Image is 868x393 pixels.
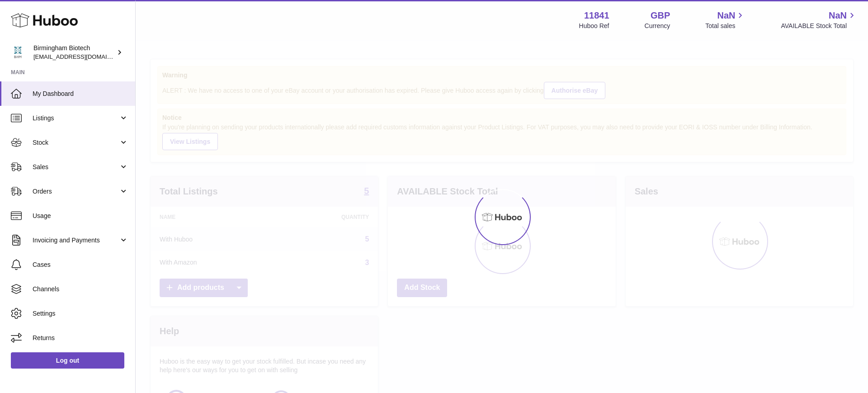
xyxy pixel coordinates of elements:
span: Sales [33,163,119,171]
span: My Dashboard [33,90,128,98]
span: NaN [829,9,847,22]
a: NaN Total sales [705,9,745,30]
span: AVAILABLE Stock Total [781,22,857,30]
img: internalAdmin-11841@internal.huboo.com [11,46,24,59]
div: Huboo Ref [579,22,609,30]
span: NaN [717,9,735,22]
div: Birmingham Biotech [33,44,115,61]
strong: 11841 [584,9,609,22]
span: Listings [33,114,119,123]
span: Returns [33,334,128,342]
a: NaN AVAILABLE Stock Total [781,9,857,30]
span: Cases [33,260,128,269]
strong: GBP [651,9,670,22]
span: Settings [33,309,128,318]
span: Total sales [705,22,745,30]
div: Currency [645,22,670,30]
span: [EMAIL_ADDRESS][DOMAIN_NAME] [33,53,133,60]
span: Channels [33,285,128,294]
span: Usage [33,212,128,220]
span: Invoicing and Payments [33,236,119,245]
a: Log out [11,352,124,369]
span: Orders [33,187,119,196]
span: Stock [33,138,119,147]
